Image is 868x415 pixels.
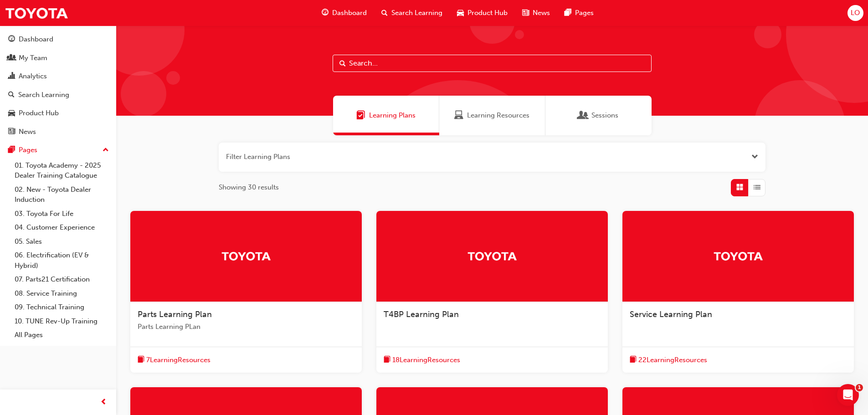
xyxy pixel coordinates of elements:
button: book-icon18LearningResources [384,354,460,366]
a: 03. Toyota For Life [11,207,113,221]
span: search-icon [381,7,388,19]
div: Analytics [19,71,47,82]
span: Product Hub [467,8,508,18]
div: Product Hub [19,108,59,118]
span: Sessions [591,110,618,121]
span: Search [339,58,346,69]
span: book-icon [630,354,637,366]
a: Analytics [4,68,113,85]
span: Sessions [579,110,588,121]
span: 22 Learning Resources [638,355,707,365]
span: Dashboard [332,8,367,18]
span: Showing 30 results [219,182,279,193]
span: book-icon [384,354,390,366]
span: 1 [856,384,863,391]
span: news-icon [8,128,15,136]
a: Learning ResourcesLearning Resources [439,96,545,135]
a: news-iconNews [515,4,557,22]
a: 09. Technical Training [11,300,113,314]
a: TrakT4BP Learning Planbook-icon18LearningResources [376,211,608,373]
span: up-icon [103,144,109,156]
button: book-icon22LearningResources [630,354,707,366]
a: pages-iconPages [557,4,601,22]
span: Parts Learning Plan [138,309,212,319]
a: 02. New - Toyota Dealer Induction [11,183,113,207]
a: 04. Customer Experience [11,220,113,235]
a: TrakParts Learning PlanParts Learning PLanbook-icon7LearningResources [130,211,362,373]
a: 01. Toyota Academy - 2025 Dealer Training Catalogue [11,159,113,183]
span: chart-icon [8,72,15,81]
span: Learning Resources [467,110,529,121]
button: book-icon7LearningResources [138,354,211,366]
a: Learning PlansLearning Plans [333,96,439,135]
a: My Team [4,50,113,67]
span: Pages [575,8,594,18]
div: Pages [19,145,37,155]
img: Trak [5,3,68,23]
span: news-icon [522,7,529,19]
iframe: Intercom live chat [837,384,859,406]
span: car-icon [8,109,15,118]
span: prev-icon [100,397,107,408]
span: News [533,8,550,18]
input: Search... [333,55,652,72]
span: guage-icon [322,7,329,19]
span: Search Learning [391,8,442,18]
span: book-icon [138,354,144,366]
div: Dashboard [19,34,53,45]
img: Trak [713,248,763,264]
a: All Pages [11,328,113,342]
span: 7 Learning Resources [146,355,211,365]
a: SessionsSessions [545,96,652,135]
a: car-iconProduct Hub [450,4,515,22]
span: T4BP Learning Plan [384,309,459,319]
a: Dashboard [4,31,113,48]
div: News [19,127,36,137]
span: 18 Learning Resources [392,355,460,365]
span: Grid [736,182,743,193]
img: Trak [467,248,517,264]
span: Learning Plans [369,110,416,121]
span: guage-icon [8,36,15,44]
div: Search Learning [18,90,69,100]
a: 10. TUNE Rev-Up Training [11,314,113,328]
span: Service Learning Plan [630,309,712,319]
span: pages-icon [8,146,15,154]
span: Learning Plans [356,110,365,121]
a: TrakService Learning Planbook-icon22LearningResources [622,211,854,373]
a: 07. Parts21 Certification [11,272,113,287]
a: 06. Electrification (EV & Hybrid) [11,248,113,272]
span: List [754,182,760,193]
button: Open the filter [751,152,758,162]
a: guage-iconDashboard [314,4,374,22]
a: News [4,123,113,140]
span: pages-icon [565,7,571,19]
button: DashboardMy TeamAnalyticsSearch LearningProduct HubNews [4,29,113,142]
button: Pages [4,142,113,159]
div: My Team [19,53,47,63]
span: search-icon [8,91,15,99]
a: search-iconSearch Learning [374,4,450,22]
a: 05. Sales [11,235,113,249]
span: people-icon [8,54,15,62]
img: Trak [221,248,271,264]
span: car-icon [457,7,464,19]
span: Learning Resources [454,110,463,121]
a: 08. Service Training [11,287,113,301]
span: LO [851,8,860,18]
button: LO [847,5,863,21]
a: Search Learning [4,87,113,103]
a: Product Hub [4,105,113,122]
span: Parts Learning PLan [138,322,354,332]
